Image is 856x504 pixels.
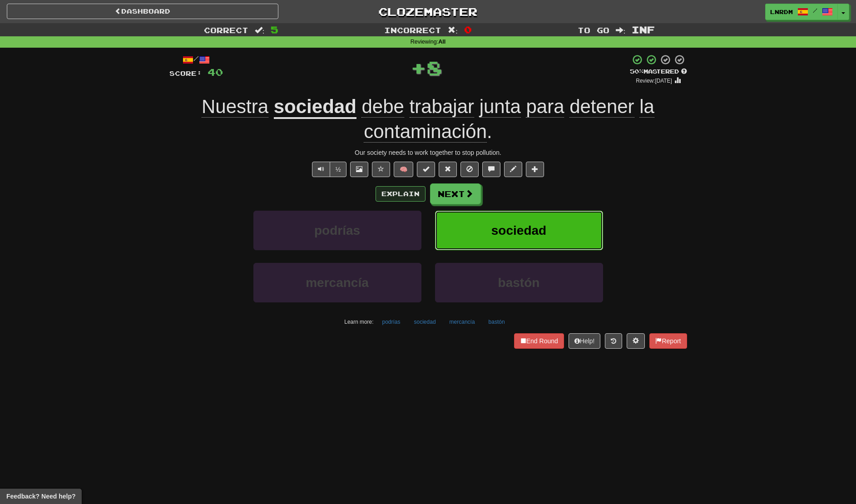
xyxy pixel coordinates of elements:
[310,162,347,177] div: Text-to-speech controls
[526,162,544,177] button: Add to collection (alt+a)
[312,162,330,177] button: Play sentence audio (ctl+space)
[514,333,564,349] button: End Round
[384,25,441,35] span: Incorrect
[409,315,441,329] button: sociedad
[484,315,510,329] button: bastón
[435,211,603,250] button: sociedad
[765,4,838,20] a: lnrdm /
[504,162,522,177] button: Edit sentence (alt+d)
[482,162,500,177] button: Discuss sentence (alt+u)
[330,162,347,177] button: ½
[274,96,356,119] u: sociedad
[445,315,480,329] button: mercancía
[376,186,426,202] button: Explain
[498,276,540,290] span: bastón
[364,121,487,143] span: contaminación
[344,319,373,325] small: Learn more:
[361,96,404,118] span: debe
[208,66,223,78] span: 40
[435,263,603,302] button: bastón
[253,263,421,302] button: mercancía
[202,96,268,118] span: Nuestra
[448,26,458,34] span: :
[630,68,687,76] div: Mastered
[460,162,479,177] button: Ignore sentence (alt+i)
[526,96,564,118] span: para
[439,162,457,177] button: Reset to 0% Mastered (alt+r)
[438,39,445,45] strong: All
[372,162,390,177] button: Favorite sentence (alt+f)
[636,78,672,84] small: Review: [DATE]
[169,148,687,157] div: Our society needs to work together to stop pollution.
[649,333,687,349] button: Report
[377,315,405,329] button: podrías
[394,162,413,177] button: 🧠
[7,4,278,19] a: Dashboard
[306,276,369,290] span: mercancía
[569,333,601,349] button: Help!
[350,162,368,177] button: Show image (alt+x)
[464,24,472,35] span: 0
[314,223,360,237] span: podrías
[204,25,248,35] span: Correct
[253,211,421,250] button: podrías
[271,24,278,35] span: 5
[356,96,654,143] span: .
[630,68,643,75] span: 50 %
[813,7,817,14] span: /
[480,96,521,118] span: junta
[605,333,622,349] button: Round history (alt+y)
[292,4,564,20] a: Clozemaster
[616,26,626,34] span: :
[169,69,202,77] span: Score:
[639,96,654,118] span: la
[491,223,546,237] span: sociedad
[578,25,609,35] span: To go
[417,162,435,177] button: Set this sentence to 100% Mastered (alt+m)
[430,183,481,204] button: Next
[169,54,223,65] div: /
[569,96,634,118] span: detener
[410,96,474,118] span: trabajar
[632,24,655,35] span: Inf
[426,56,442,79] span: 8
[6,492,75,501] span: Open feedback widget
[255,26,265,34] span: :
[411,54,426,81] span: +
[770,8,793,16] span: lnrdm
